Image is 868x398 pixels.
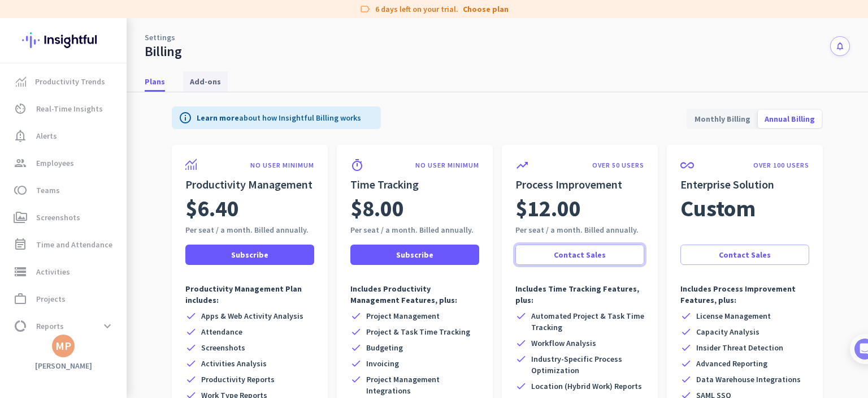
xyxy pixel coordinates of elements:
[14,238,27,251] i: event_note
[463,3,509,15] a: Choose plan
[680,310,692,322] i: check
[680,177,809,192] h2: Enterprise Solution
[515,380,527,392] i: check
[350,224,479,236] div: Per seat / a month. Billed annually.
[359,3,371,15] i: label
[366,310,440,322] span: Project Management
[696,374,801,385] span: Data Warehouse Integrations
[2,231,127,258] a: event_noteTime and Attendance
[2,313,127,340] a: data_usageReportsexpand_more
[350,310,362,322] i: check
[2,122,127,149] a: notification_importantAlerts
[185,283,314,306] p: Productivity Management Plan includes:
[36,238,112,251] span: Time and Attendance
[185,224,314,236] div: Per seat / a month. Billed annually.
[366,326,470,337] span: Project & Task Time Tracking
[179,111,192,125] i: info
[14,156,27,170] i: group
[185,245,314,265] button: Subscribe
[14,292,27,306] i: work_outline
[14,319,27,333] i: data_usage
[415,161,479,170] p: NO USER MINIMUM
[36,156,74,170] span: Employees
[36,292,66,306] span: Projects
[531,337,596,349] span: Workflow Analysis
[185,374,197,385] i: check
[190,76,221,87] span: Add-ons
[185,342,197,353] i: check
[366,374,479,396] span: Project Management Integrations
[758,105,822,132] span: Annual Billing
[350,374,362,385] i: check
[350,326,362,337] i: check
[753,161,809,170] p: OVER 100 USERS
[350,342,362,353] i: check
[531,353,644,376] span: Industry-Specific Process Optimization
[2,68,127,95] a: menu-itemProductivity Trends
[515,310,527,322] i: check
[719,249,771,260] span: Contact Sales
[185,326,197,337] i: check
[185,192,239,224] span: $6.40
[36,319,64,333] span: Reports
[185,159,197,170] img: product-icon
[2,177,127,204] a: tollTeams
[36,265,70,279] span: Activities
[36,183,60,197] span: Teams
[696,342,783,353] span: Insider Threat Detection
[2,285,127,313] a: work_outlineProjects
[680,374,692,385] i: check
[396,249,433,260] span: Subscribe
[14,102,27,115] i: av_timer
[97,316,118,336] button: expand_more
[680,326,692,337] i: check
[680,283,809,306] p: Includes Process Improvement Features, plus:
[515,224,644,236] div: Per seat / a month. Billed annually.
[197,112,361,123] p: about how Insightful Billing works
[2,258,127,285] a: storageActivities
[350,245,479,265] button: Subscribe
[515,353,527,365] i: check
[250,161,314,170] p: NO USER MINIMUM
[201,342,245,353] span: Screenshots
[201,326,242,337] span: Attendance
[680,159,694,172] i: all_inclusive
[201,358,267,369] span: Activities Analysis
[531,380,642,392] span: Location (Hybrid Work) Reports
[2,95,127,122] a: av_timerReal-Time Insights
[231,249,268,260] span: Subscribe
[680,358,692,369] i: check
[680,342,692,353] i: check
[366,358,399,369] span: Invoicing
[16,76,26,87] img: menu-item
[55,340,71,352] div: MP
[145,32,175,43] a: Settings
[22,18,105,62] img: Insightful logo
[350,192,404,224] span: $8.00
[185,177,314,192] h2: Productivity Management
[592,161,644,170] p: OVER 50 USERS
[36,129,57,143] span: Alerts
[14,129,27,143] i: notification_important
[515,177,644,192] h2: Process Improvement
[201,310,303,322] span: Apps & Web Activity Analysis
[696,358,767,369] span: Advanced Reporting
[2,204,127,231] a: perm_mediaScreenshots
[696,326,759,337] span: Capacity Analysis
[145,76,165,87] span: Plans
[14,211,27,224] i: perm_media
[515,192,581,224] span: $12.00
[688,105,757,132] span: Monthly Billing
[350,159,364,172] i: timer
[366,342,403,353] span: Budgeting
[145,43,182,60] div: Billing
[14,183,27,197] i: toll
[185,310,197,322] i: check
[2,149,127,177] a: groupEmployees
[185,358,197,369] i: check
[515,245,644,265] button: Contact Sales
[531,310,644,333] span: Automated Project & Task Time Tracking
[696,310,771,322] span: License Management
[350,358,362,369] i: check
